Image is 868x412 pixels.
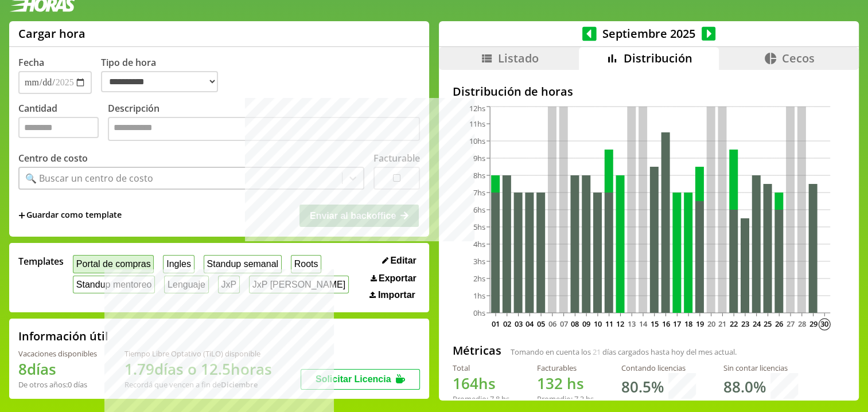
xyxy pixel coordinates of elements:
text: 08 [571,319,579,329]
text: 13 [628,319,636,329]
tspan: 12hs [469,104,485,114]
text: 17 [673,319,681,329]
tspan: 11hs [469,119,485,129]
h2: Información útil [18,328,108,344]
button: Standup mentoreo [73,276,155,293]
text: 10 [594,319,602,329]
button: Exportar [367,273,420,284]
div: De otros años: 0 días [18,379,97,390]
h1: hs [453,373,509,394]
div: Facturables [537,363,594,373]
div: Tiempo Libre Optativo (TiLO) disponible [124,348,272,359]
div: Sin contar licencias [723,363,798,373]
text: 18 [684,319,692,329]
text: 27 [787,319,795,329]
tspan: 7hs [473,187,485,198]
h1: hs [537,373,594,394]
label: Cantidad [18,102,108,144]
label: Descripción [108,102,420,144]
text: 23 [741,319,749,329]
span: 7.3 [574,394,584,404]
label: Tipo de hora [101,56,227,94]
label: Centro de costo [18,152,88,164]
text: 19 [696,319,704,329]
h2: Métricas [453,343,501,358]
text: 06 [548,319,556,329]
text: 15 [651,319,659,329]
div: Total [453,363,509,373]
button: JxP [218,276,240,293]
span: + [18,209,25,222]
label: Facturable [373,152,420,164]
b: Diciembre [221,379,258,390]
span: Exportar [379,273,417,284]
tspan: 9hs [473,153,485,163]
div: Vacaciones disponibles [18,348,97,359]
div: Recordá que vencen a fin de [124,379,272,390]
text: 12 [617,319,625,329]
span: Templates [18,255,64,268]
tspan: 3hs [473,256,485,266]
text: 09 [582,319,590,329]
select: Tipo de hora [101,71,218,92]
text: 21 [719,319,727,329]
text: 26 [775,319,783,329]
text: 29 [809,319,818,329]
button: Portal de compras [73,255,154,273]
tspan: 2hs [473,273,485,284]
text: 04 [526,319,534,329]
button: Roots [291,255,321,273]
button: Editar [379,255,420,266]
span: +Guardar como template [18,209,122,222]
text: 11 [605,319,613,329]
h1: 88.0 % [723,376,766,397]
button: JxP [PERSON_NAME] [249,276,349,293]
text: 25 [764,319,772,329]
span: Cecos [782,50,815,66]
div: Promedio: hs [453,394,509,404]
button: Lenguaje [164,276,208,293]
text: 24 [753,319,761,329]
h1: Cargar hora [18,26,85,41]
tspan: 4hs [473,239,485,249]
label: Fecha [18,56,44,69]
tspan: 8hs [473,170,485,181]
text: 14 [639,319,648,329]
span: 164 [453,373,478,394]
span: Septiembre 2025 [597,26,702,41]
span: 21 [593,347,601,357]
text: 28 [798,319,806,329]
text: 01 [492,319,500,329]
text: 07 [560,319,568,329]
text: 22 [730,319,738,329]
tspan: 0hs [473,308,485,318]
text: 02 [503,319,511,329]
span: Editar [390,256,416,266]
text: 20 [707,319,715,329]
div: Promedio: hs [537,394,594,404]
h1: 1.79 días o 12.5 horas [124,359,272,379]
h2: Distribución de horas [453,84,845,99]
text: 03 [515,319,523,329]
tspan: 1hs [473,291,485,301]
text: 05 [537,319,545,329]
button: Ingles [163,255,194,273]
button: Solicitar Licencia [301,369,420,390]
input: Cantidad [18,117,99,138]
h1: 80.5 % [621,376,664,397]
text: 16 [662,319,670,329]
button: Standup semanal [204,255,282,273]
span: Tomando en cuenta los días cargados hasta hoy del mes actual. [511,347,737,357]
div: Contando licencias [621,363,696,373]
textarea: Descripción [108,117,420,141]
h1: 8 días [18,359,97,379]
tspan: 5hs [473,222,485,232]
span: Listado [498,50,539,66]
span: Solicitar Licencia [316,374,391,384]
span: 132 [537,373,563,394]
text: 30 [820,319,828,329]
div: 🔍 Buscar un centro de costo [25,172,153,185]
span: Distribución [624,50,692,66]
tspan: 6hs [473,205,485,215]
span: 7.8 [490,394,500,404]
